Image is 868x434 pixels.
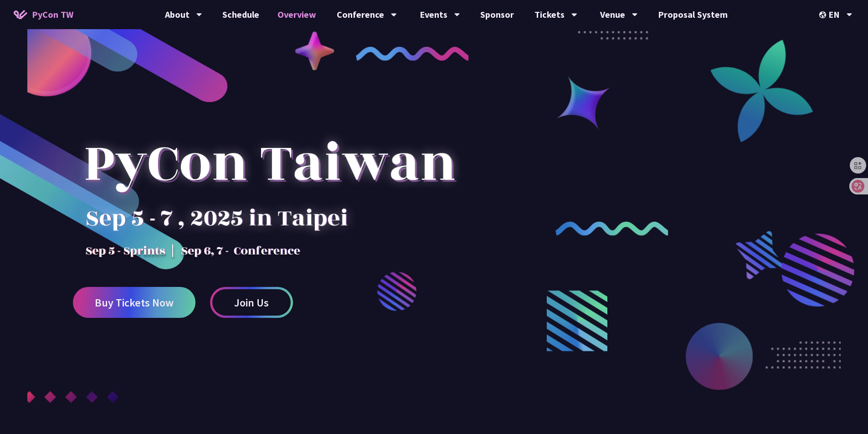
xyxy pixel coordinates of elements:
img: curly-1.ebdbada.png [356,46,469,61]
span: PyCon TW [32,8,73,21]
img: Locale Icon [819,11,828,18]
a: Join Us [210,287,293,318]
img: Home icon of PyCon TW 2025 [14,10,27,19]
a: Buy Tickets Now [73,287,195,318]
span: Buy Tickets Now [95,297,174,308]
span: Join Us [234,297,269,308]
a: PyCon TW [5,3,82,26]
img: curly-2.e802c9f.png [555,221,668,235]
